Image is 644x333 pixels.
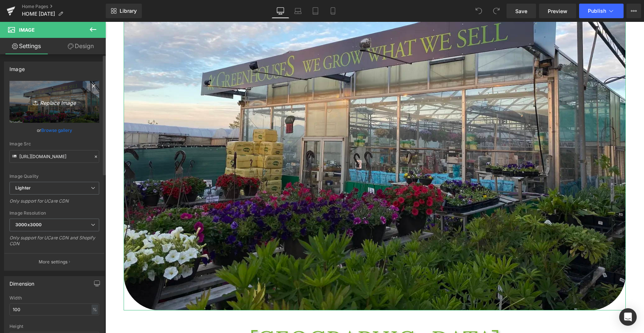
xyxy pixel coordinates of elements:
a: Mobile [324,4,342,18]
button: More settings [4,253,104,270]
a: Preview [539,4,576,18]
div: Only support for UCare CDN [9,198,99,209]
span: Save [515,7,527,15]
button: More [626,4,641,18]
input: auto [9,303,99,316]
p: More settings [39,259,68,265]
b: Lighter [15,185,31,191]
div: or [9,126,99,134]
div: Dimension [9,277,35,287]
div: Height [9,324,99,329]
div: Image Src [9,141,99,146]
button: Redo [489,4,504,18]
i: Replace Image [25,97,84,106]
b: 3000x3000 [15,222,42,227]
a: Home Pages [22,4,106,9]
span: Preview [548,7,567,15]
span: Publish [588,8,606,14]
div: Image Resolution [9,211,99,216]
div: Width [9,295,99,301]
input: Link [9,150,99,163]
a: Browse gallery [41,124,72,137]
div: % [92,305,98,314]
a: Laptop [289,4,307,18]
div: Only support for UCare CDN and Shopify CDN [9,235,99,251]
div: Image [9,62,25,72]
button: Publish [579,4,624,18]
div: Open Intercom Messenger [619,308,637,326]
a: Design [54,38,107,54]
span: HOME [DATE] [22,11,55,17]
span: Library [120,8,137,14]
a: New Library [106,4,142,18]
a: Desktop [272,4,289,18]
span: Image [19,27,35,33]
button: Undo [472,4,486,18]
a: Tablet [307,4,324,18]
div: Image Quality [9,174,99,179]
